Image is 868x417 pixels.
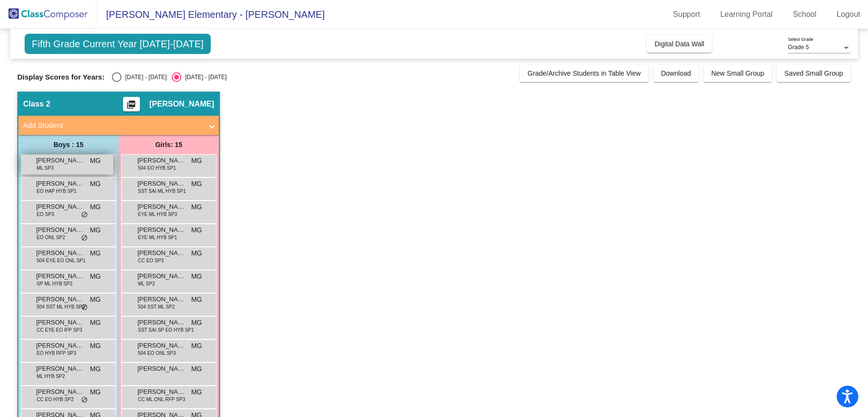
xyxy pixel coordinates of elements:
span: MG [90,179,101,189]
span: [PERSON_NAME] [36,271,84,281]
span: CC EO HYB SP2 [37,396,74,403]
span: [PERSON_NAME] [137,364,186,374]
span: MG [90,271,101,282]
span: [PERSON_NAME] [36,387,84,397]
span: MG [191,248,202,258]
a: School [785,7,824,22]
span: [PERSON_NAME] [137,341,186,350]
mat-radio-group: Select an option [112,72,227,82]
span: Grade/Archive Students in Table View [528,69,641,77]
span: [PERSON_NAME] [36,318,84,327]
button: New Small Group [704,65,772,82]
span: CC EO SP3 [138,257,163,264]
span: do_not_disturb_alt [81,234,88,242]
span: SP ML HYB SP2 [37,280,72,287]
span: CC EYE EO IFP SP3 [37,326,82,334]
button: Saved Small Group [777,65,851,82]
span: EO HYB RFP SP3 [37,350,76,357]
span: MG [191,202,202,212]
span: do_not_disturb_alt [81,211,88,219]
span: Display Scores for Years: [17,73,105,81]
span: New Small Group [711,69,764,77]
span: [PERSON_NAME] [36,248,84,258]
div: [DATE] - [DATE] [181,73,227,81]
span: 504 EYE EO ONL SP1 [37,257,85,264]
span: [PERSON_NAME] [36,364,84,374]
span: Fifth Grade Current Year [DATE]-[DATE] [25,34,211,54]
span: CC ML ONL RFP SP3 [138,396,185,403]
span: MG [191,271,202,282]
a: Learning Portal [713,7,781,22]
button: Grade/Archive Students in Table View [520,65,649,82]
span: MG [191,156,202,166]
span: [PERSON_NAME] [36,179,84,188]
mat-expansion-panel-header: Add Student [18,116,219,135]
mat-panel-title: Add Student [23,120,203,131]
button: Digital Data Wall [647,35,712,53]
span: MG [90,225,101,235]
span: [PERSON_NAME] [137,318,186,327]
a: Support [665,7,708,22]
span: MG [90,295,101,305]
span: MG [90,387,101,397]
span: [PERSON_NAME] [137,225,186,235]
span: Class 2 [23,99,50,109]
span: 504 EO HYB SP1 [138,164,176,172]
span: MG [191,318,202,328]
span: [PERSON_NAME] [137,248,186,258]
span: MG [191,364,202,374]
span: MG [90,248,101,258]
span: Download [661,69,691,77]
span: ML HYB SP2 [37,373,65,380]
span: MG [90,364,101,374]
span: MG [191,295,202,305]
div: Girls: 15 [119,135,219,154]
span: EYE ML HYB SP1 [138,234,177,241]
button: Download [653,65,699,82]
span: [PERSON_NAME] [137,387,186,397]
span: EYE ML HYB SP3 [138,211,177,218]
a: Logout [829,7,868,22]
span: [PERSON_NAME] [137,271,186,281]
span: 504 SST ML SP2 [138,303,175,310]
span: EO ONL SP2 [37,234,65,241]
span: [PERSON_NAME] [137,156,186,165]
span: MG [90,318,101,328]
div: [DATE] - [DATE] [122,73,167,81]
span: ML SP3 [37,164,54,172]
span: EO SP3 [37,211,54,218]
span: Digital Data Wall [654,40,704,48]
span: do_not_disturb_alt [81,304,88,311]
span: [PERSON_NAME] [36,202,84,212]
span: MG [90,156,101,166]
div: Boys : 15 [18,135,119,154]
button: Print Students Details [123,97,140,111]
span: MG [191,179,202,189]
span: Saved Small Group [785,69,843,77]
span: EO HAP HYB SP1 [37,188,77,195]
span: SST SAI SP EO HYB SP1 [138,326,194,334]
span: do_not_disturb_alt [81,396,88,404]
span: [PERSON_NAME] [36,225,84,235]
span: [PERSON_NAME] [36,156,84,165]
mat-icon: picture_as_pdf [125,100,137,113]
span: ML SP2 [138,280,155,287]
span: MG [191,225,202,235]
span: [PERSON_NAME] Elementary - [PERSON_NAME] [96,7,325,22]
span: MG [90,202,101,212]
span: [PERSON_NAME] [149,99,214,109]
span: MG [191,341,202,351]
span: [PERSON_NAME] [137,202,186,212]
span: [PERSON_NAME] Sales [137,179,186,188]
span: MG [191,387,202,397]
span: 504 EO ONL SP3 [138,350,176,357]
span: [PERSON_NAME] [36,341,84,350]
span: MG [90,341,101,351]
span: [PERSON_NAME] [137,295,186,304]
span: [PERSON_NAME] [36,295,84,304]
span: Grade 5 [788,44,809,51]
span: SST SAI ML HYB SP1 [138,188,186,195]
span: 504 SST ML HYB SP2 [37,303,85,310]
